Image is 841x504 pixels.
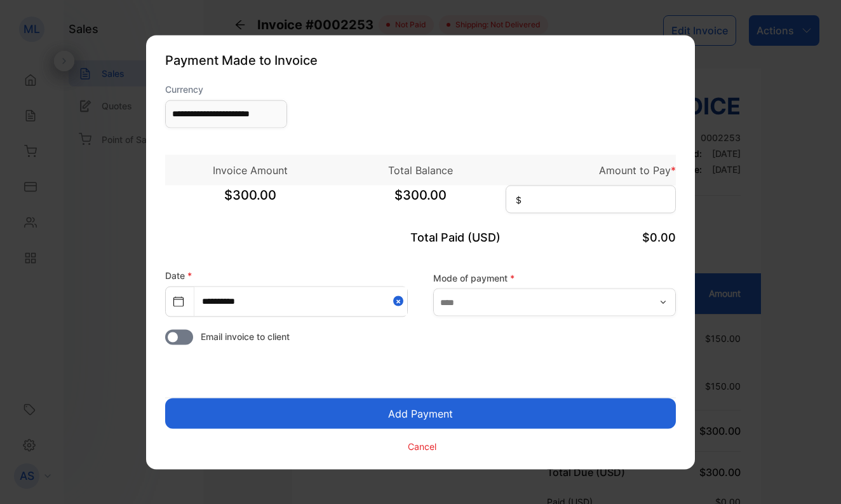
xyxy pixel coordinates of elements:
button: Close [393,287,407,315]
label: Mode of payment [433,271,676,285]
span: $300.00 [335,185,506,217]
button: Add Payment [165,398,676,428]
span: $300.00 [165,185,335,217]
p: Cancel [408,440,436,453]
p: Total Balance [335,162,506,177]
span: Email invoice to client [201,329,290,343]
label: Date [165,269,192,280]
label: Currency [165,82,287,95]
p: Payment Made to Invoice [165,50,676,69]
span: $ [516,193,521,206]
p: Amount to Pay [506,162,676,177]
p: Total Paid (USD) [335,228,506,245]
button: Open LiveChat chat widget [10,5,48,43]
p: Invoice Amount [165,162,335,177]
span: $0.00 [642,230,676,243]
